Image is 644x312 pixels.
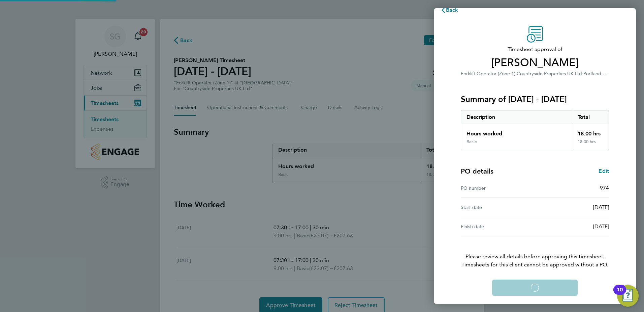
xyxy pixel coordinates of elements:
[535,203,609,211] div: [DATE]
[535,223,609,231] div: [DATE]
[461,166,493,176] h4: PO details
[434,3,465,17] button: Back
[582,71,583,77] span: ·
[461,110,572,124] div: Description
[617,285,639,307] button: Open Resource Center, 10 new notifications
[583,70,611,77] span: Portland Rise
[461,45,609,53] span: Timesheet approval of
[461,223,535,231] div: Finish date
[572,110,609,124] div: Total
[453,236,617,269] p: Please review all details before approving this timesheet.
[515,71,517,77] span: ·
[461,124,572,139] div: Hours worked
[461,56,609,70] span: [PERSON_NAME]
[446,7,458,13] span: Back
[461,94,609,105] h3: Summary of [DATE] - [DATE]
[599,168,609,174] span: Edit
[599,167,609,175] a: Edit
[572,139,609,150] div: 18.00 hrs
[461,110,609,150] div: Summary of 18 - 24 Aug 2025
[461,71,515,77] span: Forklift Operator (Zone 1)
[600,185,609,191] span: 974
[453,261,617,269] span: Timesheets for this client cannot be approved without a PO.
[466,139,477,145] div: Basic
[517,71,582,77] span: Countryside Properties UK Ltd
[461,184,535,192] div: PO number
[572,124,609,139] div: 18.00 hrs
[617,290,623,298] div: 10
[461,203,535,211] div: Start date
